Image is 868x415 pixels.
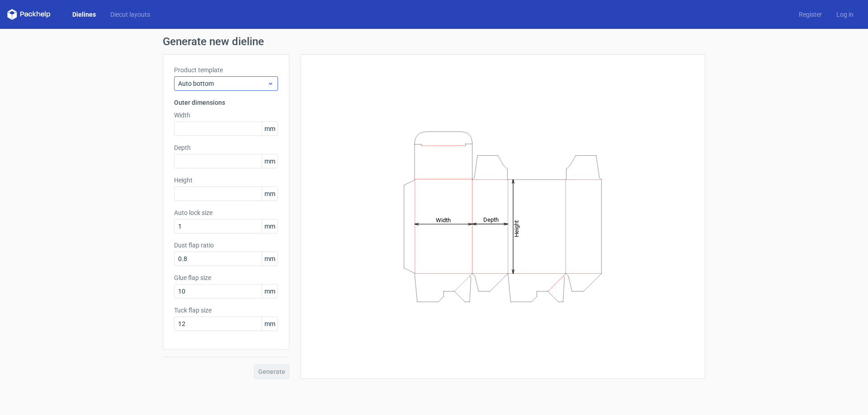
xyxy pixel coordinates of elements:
a: Log in [829,10,861,19]
span: mm [262,187,278,201]
span: mm [262,252,278,266]
label: Dust flap ratio [174,241,278,250]
label: Depth [174,143,278,152]
a: Dielines [65,10,103,19]
span: mm [262,219,278,233]
h3: Outer dimensions [174,98,278,107]
tspan: Width [436,216,451,223]
span: mm [262,317,278,331]
tspan: Depth [483,216,499,223]
label: Product template [174,65,278,75]
label: Glue flap size [174,273,278,282]
label: Tuck flap size [174,306,278,315]
span: Auto bottom [178,79,267,88]
h1: Generate new dieline [163,36,705,47]
label: Width [174,111,278,120]
span: mm [262,284,278,298]
label: Auto lock size [174,208,278,217]
span: mm [262,122,278,135]
span: mm [262,154,278,168]
label: Height [174,176,278,185]
a: Diecut layouts [103,10,157,19]
tspan: Height [513,220,520,237]
a: Register [792,10,829,19]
